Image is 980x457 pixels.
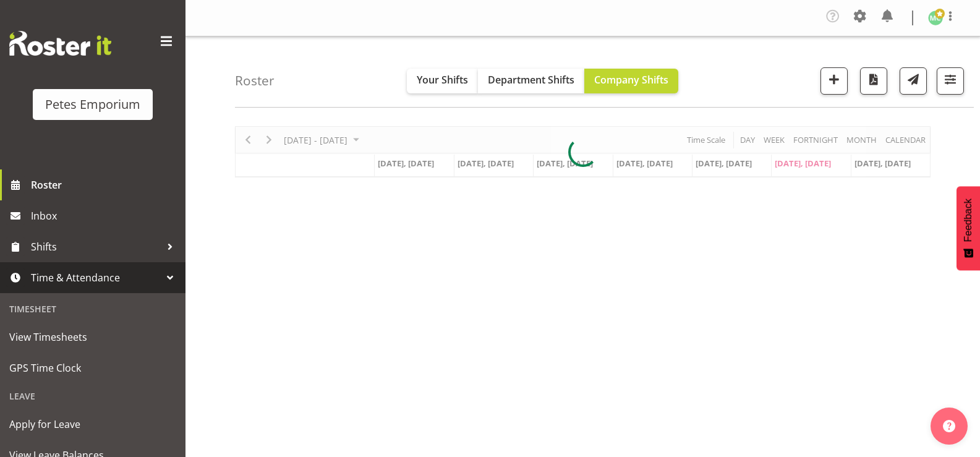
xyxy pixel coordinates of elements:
[417,73,468,87] span: Your Shifts
[31,176,179,194] span: Roster
[488,73,574,87] span: Department Shifts
[3,409,182,440] a: Apply for Leave
[31,237,161,256] span: Shifts
[407,69,478,93] button: Your Shifts
[3,322,182,352] a: View Timesheets
[943,420,955,432] img: help-xxl-2.png
[860,67,887,95] button: Download a PDF of the roster according to the set date range.
[3,296,182,322] div: Timesheet
[584,69,678,93] button: Company Shifts
[235,74,275,88] h4: Roster
[45,95,140,114] div: Petes Emporium
[31,207,179,225] span: Inbox
[820,67,848,95] button: Add a new shift
[957,186,980,270] button: Feedback - Show survey
[9,359,176,377] span: GPS Time Clock
[3,352,182,383] a: GPS Time Clock
[3,383,182,409] div: Leave
[9,415,176,434] span: Apply for Leave
[478,69,584,93] button: Department Shifts
[31,268,161,287] span: Time & Attendance
[9,31,111,56] img: Rosterit website logo
[900,67,927,95] button: Send a list of all shifts for the selected filtered period to all rostered employees.
[928,11,943,25] img: melissa-cowen2635.jpg
[937,67,964,95] button: Filter Shifts
[594,73,668,87] span: Company Shifts
[9,328,176,346] span: View Timesheets
[963,199,974,242] span: Feedback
